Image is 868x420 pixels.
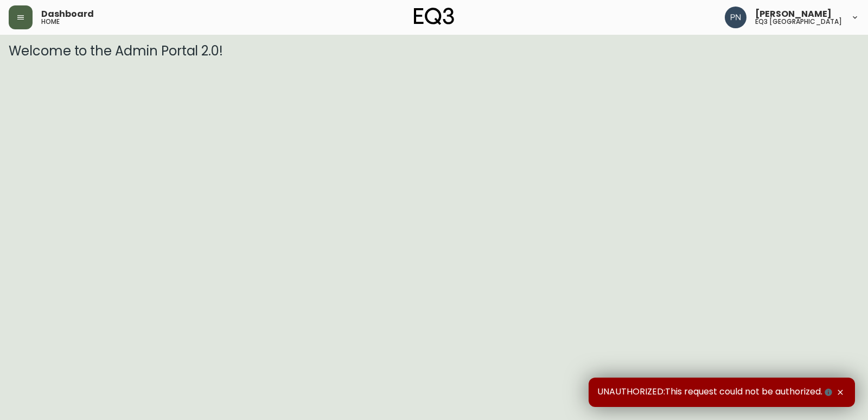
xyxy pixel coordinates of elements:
[725,7,746,28] img: 496f1288aca128e282dab2021d4f4334
[597,386,834,398] span: UNAUTHORIZED:This request could not be authorized.
[755,10,832,18] span: [PERSON_NAME]
[755,18,842,25] h5: eq3 [GEOGRAPHIC_DATA]
[9,43,859,59] h3: Welcome to the Admin Portal 2.0!
[41,10,94,18] span: Dashboard
[414,8,454,25] img: logo
[41,18,60,25] h5: home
